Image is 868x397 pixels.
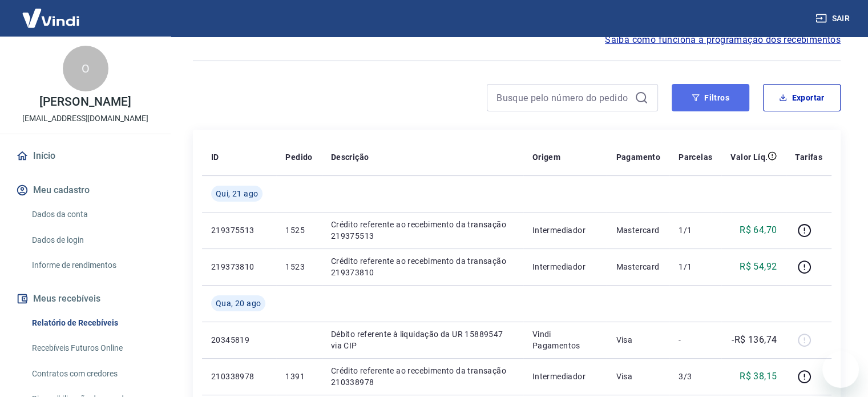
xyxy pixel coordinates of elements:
p: -R$ 136,74 [732,333,777,347]
a: Saiba como funciona a programação dos recebimentos [605,33,841,47]
p: Intermediador [532,224,598,236]
button: Meu cadastro [14,178,157,203]
a: Relatório de Recebíveis [27,311,157,335]
p: Visa [616,371,660,382]
p: 1525 [285,224,312,236]
a: Recebíveis Futuros Online [27,336,157,360]
a: Início [14,143,157,169]
p: 1523 [285,261,312,272]
p: ID [211,151,219,163]
p: Origem [532,151,560,163]
iframe: Botão para abrir a janela de mensagens [822,351,859,388]
p: Mastercard [616,261,660,272]
p: 219373810 [211,261,267,272]
p: Intermediador [532,261,598,272]
p: R$ 38,15 [740,370,777,383]
p: Pagamento [616,151,660,163]
button: Sair [813,8,854,29]
a: Dados de login [27,228,157,252]
button: Filtros [672,84,749,111]
p: R$ 64,70 [740,223,777,237]
button: Meus recebíveis [14,286,157,311]
p: Vindi Pagamentos [532,328,598,351]
p: 1391 [285,371,312,382]
p: Parcelas [679,151,712,163]
button: Exportar [763,84,841,111]
p: Crédito referente ao recebimento da transação 219375513 [331,219,514,242]
p: 219375513 [211,224,267,236]
p: 210338978 [211,371,267,382]
input: Busque pelo número do pedido [496,89,630,106]
p: 1/1 [679,261,712,272]
p: R$ 54,92 [740,260,777,274]
p: Crédito referente ao recebimento da transação 219373810 [331,255,514,278]
p: 3/3 [679,371,712,382]
a: Dados da conta [27,203,157,226]
p: Valor Líq. [730,151,768,163]
p: Descrição [331,151,369,163]
p: Intermediador [532,371,598,382]
a: Informe de rendimentos [27,254,157,277]
p: Débito referente à liquidação da UR 15889547 via CIP [331,328,514,351]
a: Contratos com credores [27,362,157,386]
span: Qui, 21 ago [216,188,258,199]
p: Tarifas [795,151,822,163]
p: - [679,334,712,346]
p: 1/1 [679,224,712,236]
p: Pedido [285,151,312,163]
p: [EMAIL_ADDRESS][DOMAIN_NAME] [22,113,148,125]
img: Vindi [14,1,88,35]
div: O [63,46,108,91]
p: Crédito referente ao recebimento da transação 210338978 [331,365,514,388]
p: Mastercard [616,224,660,236]
span: Qua, 20 ago [216,298,261,309]
p: 20345819 [211,334,267,346]
p: Visa [616,334,660,346]
p: [PERSON_NAME] [39,96,131,108]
